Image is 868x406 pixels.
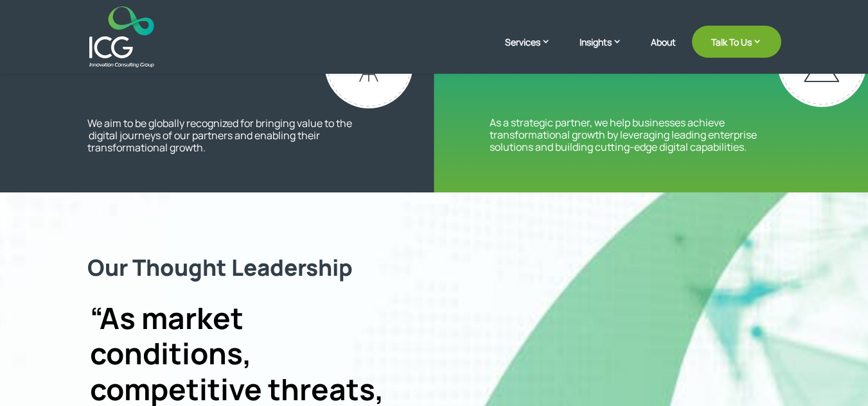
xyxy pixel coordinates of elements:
[490,117,781,154] p: As a strategic partner, we help businesses achieve transformational growth by leveraging leading ...
[651,37,676,67] a: About
[89,6,154,67] img: ICG
[580,35,635,67] a: Insights
[692,26,781,58] a: Talk To Us
[87,254,781,287] h2: Our Thought Leadership
[505,35,563,67] a: Services
[654,267,868,406] iframe: Chat Widget
[87,117,370,155] p: We aim to be globally recognized for bringing value to the digital journeys of our partners and e...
